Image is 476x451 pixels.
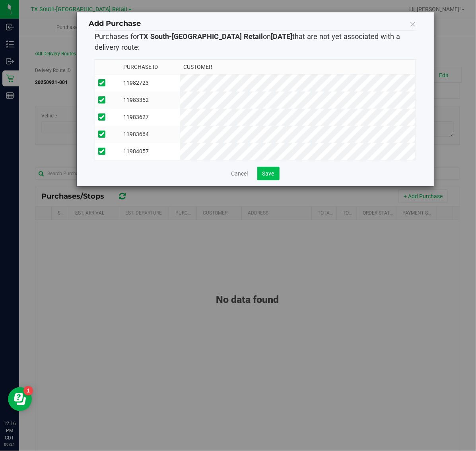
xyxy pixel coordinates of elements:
a: Cancel [231,170,248,178]
p: Purchases for on that are not yet associated with a delivery route: [95,31,416,53]
strong: [DATE] [271,32,292,41]
td: 11983627 [120,109,180,126]
span: Add Purchase [89,19,141,28]
td: 11982723 [120,74,180,92]
iframe: Resource center [8,387,32,411]
button: Save [257,167,280,180]
span: Save [262,170,274,177]
iframe: Resource center unread badge [23,386,33,396]
th: Purchase ID [120,60,180,74]
th: Customer [180,60,416,74]
td: 11983664 [120,126,180,143]
td: 11984057 [120,143,180,160]
strong: TX South-[GEOGRAPHIC_DATA] Retail [139,32,263,41]
td: 11983352 [120,92,180,109]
